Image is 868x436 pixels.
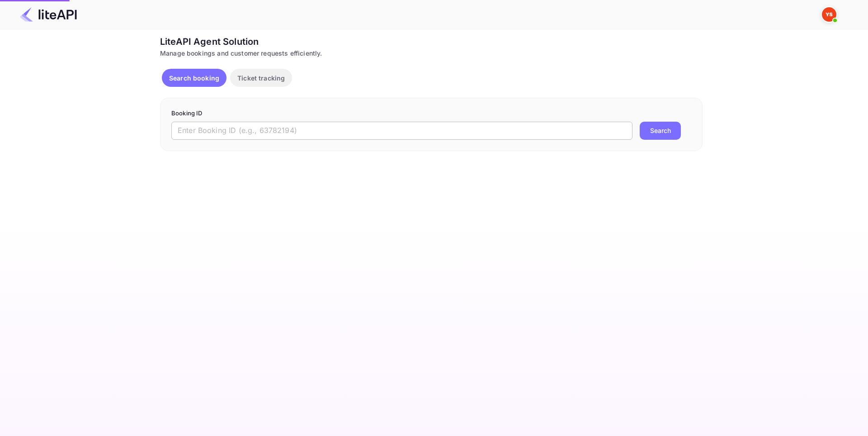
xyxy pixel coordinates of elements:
button: Search [640,122,681,140]
img: Yandex Support [822,7,836,22]
p: Search booking [169,73,219,83]
input: Enter Booking ID (e.g., 63782194) [171,122,632,140]
p: Ticket tracking [237,73,285,83]
div: Manage bookings and customer requests efficiently. [160,48,703,58]
div: LiteAPI Agent Solution [160,35,703,48]
p: Booking ID [171,109,691,118]
img: LiteAPI Logo [20,7,77,22]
